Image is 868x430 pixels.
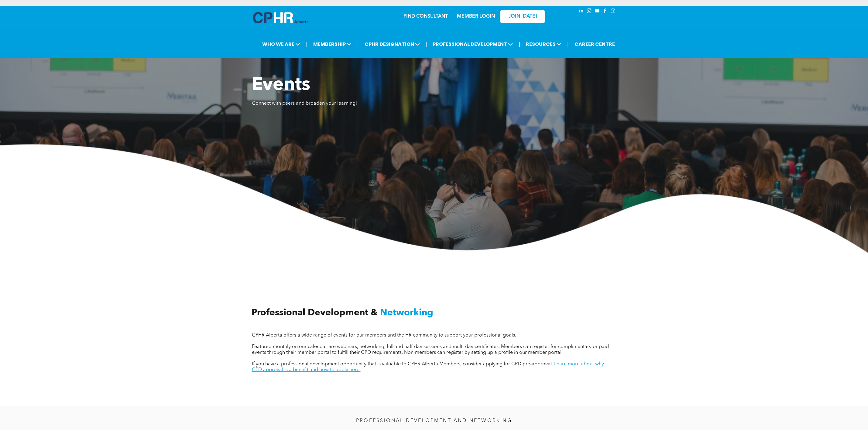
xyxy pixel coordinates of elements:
a: linkedin [578,8,585,16]
img: A blue and white logo for cp alberta [253,12,308,23]
span: Professional Development & [252,308,378,317]
a: CAREER CENTRE [573,39,617,50]
span: Events [252,76,310,94]
span: Networking [380,308,433,317]
span: Featured monthly on our calendar are webinars, networking, full and half-day sessions and multi-d... [252,344,609,355]
span: If you have a professional development opportunity that is valuable to CPHR Alberta Members, cons... [252,362,553,367]
span: RESOURCES [524,39,563,50]
span: Connect with peers and broaden your learning! [252,101,357,106]
a: JOIN [DATE] [500,10,545,23]
a: youtube [594,8,601,16]
a: facebook [602,8,609,16]
span: CPHR Alberta offers a wide range of events for our members and the HR community to support your p... [252,333,516,338]
a: instagram [586,8,593,16]
a: FIND CONSULTANT [403,14,448,19]
span: PROFESSIONAL DEVELOPMENT AND NETWORKING [356,418,512,423]
li: | [426,38,427,50]
li: | [306,38,307,50]
li: | [567,38,569,50]
span: MEMBERSHIP [311,39,353,50]
span: JOIN [DATE] [508,14,537,19]
a: Social network [610,8,616,16]
a: MEMBER LOGIN [457,14,495,19]
span: WHO WE ARE [260,39,302,50]
span: CPHR DESIGNATION [363,39,422,50]
li: | [519,38,520,50]
li: | [357,38,359,50]
span: PROFESSIONAL DEVELOPMENT [431,39,515,50]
